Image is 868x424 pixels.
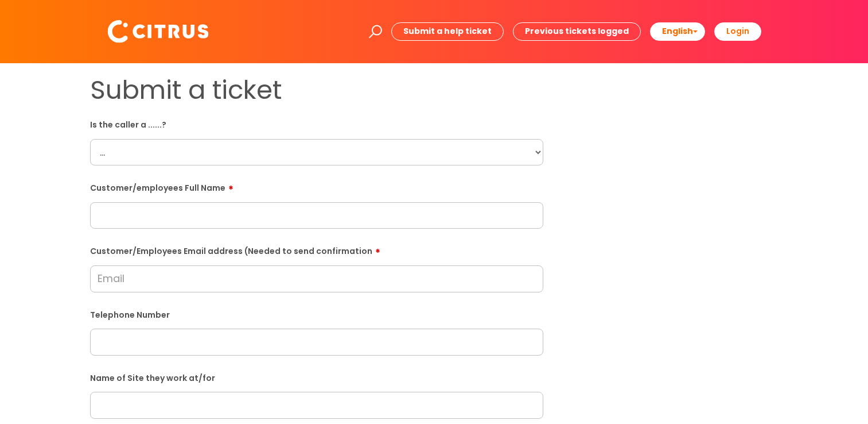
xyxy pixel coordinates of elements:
[714,22,761,40] a: Login
[662,25,693,37] span: English
[90,371,543,383] label: Name of Site they work at/for
[391,22,504,40] a: Submit a help ticket
[90,242,543,256] label: Customer/Employees Email address (Needed to send confirmation
[90,265,543,292] input: Email
[90,179,543,193] label: Customer/employees Full Name
[90,75,543,106] h1: Submit a ticket
[513,22,641,40] a: Previous tickets logged
[90,118,543,130] label: Is the caller a ......?
[90,308,543,320] label: Telephone Number
[726,25,749,37] b: Login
